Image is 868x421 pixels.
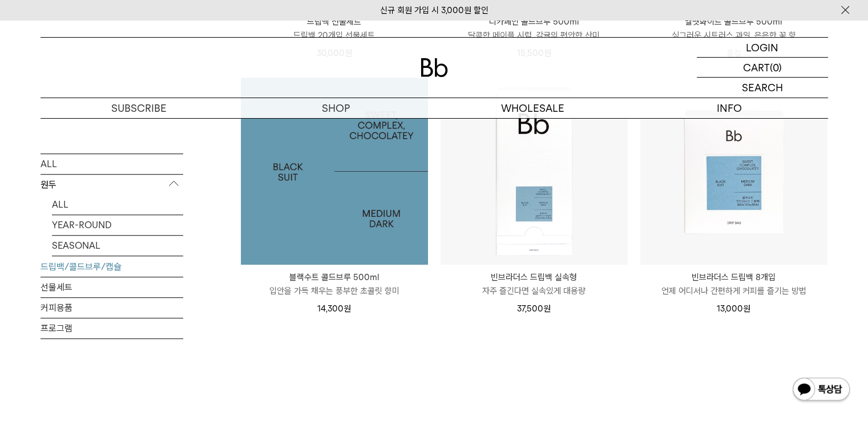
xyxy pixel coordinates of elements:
p: SEARCH [742,78,783,98]
span: 13,000 [717,303,750,314]
img: 1000000034_add2_019.jpg [241,78,428,265]
a: ALL [52,195,183,214]
span: 원 [543,303,551,314]
a: 선물세트 [41,277,183,297]
p: (0) [770,58,782,77]
p: WHOLESALE [434,98,631,118]
a: 신규 회원 가입 시 3,000원 할인 [380,5,488,15]
p: LOGIN [746,38,778,57]
a: 커피용품 [41,298,183,318]
a: 프로그램 [41,318,183,338]
a: 빈브라더스 드립백 실속형 자주 즐긴다면 실속있게 대용량 [441,270,628,298]
p: INFO [631,98,828,118]
span: 원 [344,303,351,314]
span: 원 [743,303,750,314]
a: ALL [41,154,183,174]
span: 14,300 [317,303,351,314]
img: 카카오톡 채널 1:1 채팅 버튼 [792,377,851,404]
p: 빈브라더스 드립백 8개입 [640,270,827,284]
p: 블랙수트 콜드브루 500ml [241,270,428,284]
a: 빈브라더스 드립백 8개입 언제 어디서나 간편하게 커피를 즐기는 방법 [640,270,827,298]
a: SEASONAL [52,236,183,256]
img: 로고 [421,58,448,77]
a: SHOP [237,98,434,118]
img: 빈브라더스 드립백 실속형 [441,78,628,265]
span: 37,500 [517,303,551,314]
a: 블랙수트 콜드브루 500ml [241,78,428,265]
p: 언제 어디서나 간편하게 커피를 즐기는 방법 [640,284,827,298]
a: SUBSCRIBE [41,98,237,118]
a: 드립백/콜드브루/캡슐 [41,257,183,277]
img: 빈브라더스 드립백 8개입 [640,78,827,265]
p: 원두 [41,175,183,195]
p: 자주 즐긴다면 실속있게 대용량 [441,284,628,298]
a: YEAR-ROUND [52,215,183,235]
p: CART [743,58,770,77]
a: CART (0) [697,58,828,78]
p: 입안을 가득 채우는 풍부한 초콜릿 향미 [241,284,428,298]
a: LOGIN [697,38,828,58]
a: 블랙수트 콜드브루 500ml 입안을 가득 채우는 풍부한 초콜릿 향미 [241,270,428,298]
p: 빈브라더스 드립백 실속형 [441,270,628,284]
